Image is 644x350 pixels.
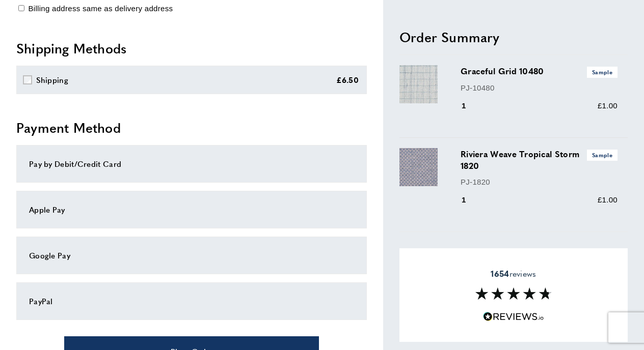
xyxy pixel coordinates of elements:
div: £6.50 [336,74,359,86]
h3: Graceful Grid 10480 [461,65,618,77]
img: Riviera Weave Tropical Storm 1820 [399,148,438,186]
span: Billing address same as delivery address [28,4,173,13]
h2: Payment Method [16,119,367,137]
img: Reviews.io 5 stars [483,312,544,322]
span: £1.00 [598,195,618,203]
div: 1 [461,100,480,112]
p: PJ-10480 [461,81,618,94]
input: Billing address same as delivery address [18,5,24,11]
span: Sample [587,67,618,77]
h2: Order Summary [399,27,628,46]
div: Shipping [36,74,68,86]
div: 1 [461,193,480,206]
h3: Riviera Weave Tropical Storm 1820 [461,148,618,171]
span: reviews [491,269,536,279]
img: Graceful Grid 10480 [399,65,438,103]
strong: 1654 [491,268,509,279]
div: Apple Pay [29,203,354,216]
p: PJ-1820 [461,176,618,188]
span: £1.00 [598,101,618,110]
div: Google Pay [29,249,354,261]
h2: Shipping Methods [16,39,367,57]
div: Pay by Debit/Credit Card [29,158,354,170]
div: PayPal [29,295,354,307]
span: Sample [587,150,618,160]
img: Reviews section [475,287,552,300]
